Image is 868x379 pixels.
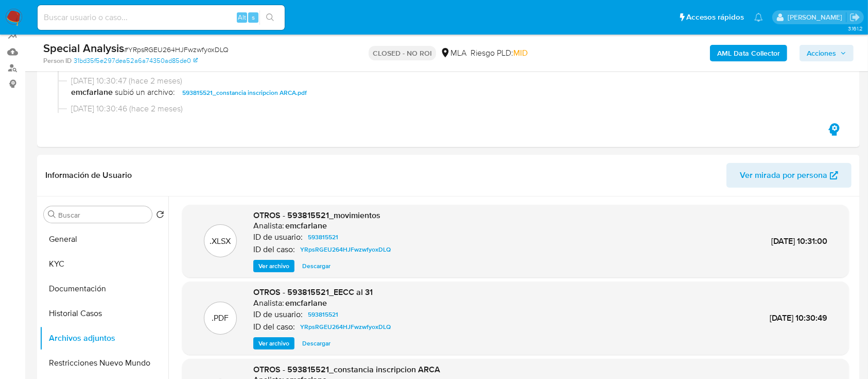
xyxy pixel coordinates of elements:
button: Restricciones Nuevo Mundo [40,351,168,375]
span: YRpsRGEU264HJFwzwfyoxDLQ [300,321,391,333]
button: Acciones [800,45,854,61]
h6: emcfarlane [285,298,327,308]
span: OTROS - 593815521_EECC al 31 [253,286,373,298]
span: Alt [238,12,246,22]
span: Accesos rápidos [686,12,744,23]
p: ID de usuario: [253,232,303,242]
a: 31bd35f5e297dea52a6a74350ad85de0 [74,56,198,65]
b: Person ID [43,56,72,65]
a: YRpsRGEU264HJFwzwfyoxDLQ [296,321,395,333]
button: AML Data Collector [710,45,787,61]
span: Riesgo PLD: [471,47,528,59]
p: .XLSX [210,236,231,247]
span: Descargar [302,261,331,271]
button: Ver archivo [253,260,294,272]
button: KYC [40,252,168,276]
p: ID del caso: [253,244,295,255]
span: [DATE] 10:30:49 [770,312,827,324]
span: Acciones [807,45,836,61]
input: Buscar usuario o caso... [38,11,285,24]
button: General [40,227,168,252]
span: OTROS - 593815521_constancia inscripcion ARCA [253,364,440,375]
b: Special Analysis [43,40,124,56]
h6: emcfarlane [285,221,327,231]
span: 593815521 [308,231,338,243]
div: MLA [440,47,466,59]
p: ezequiel.castrillon@mercadolibre.com [788,12,846,22]
p: ID de usuario: [253,309,303,320]
p: CLOSED - NO ROI [369,46,436,60]
b: AML Data Collector [717,45,780,61]
button: Descargar [297,337,336,350]
button: Ver archivo [253,337,294,350]
button: Historial Casos [40,301,168,326]
span: 593815521 [308,308,338,321]
span: OTROS - 593815521_movimientos [253,209,380,221]
button: search-icon [259,10,281,25]
input: Buscar [58,210,148,220]
span: YRpsRGEU264HJFwzwfyoxDLQ [300,243,391,256]
span: s [252,12,255,22]
a: 593815521 [304,308,342,321]
span: Ver mirada por persona [740,163,827,188]
a: Notificaciones [754,13,763,22]
span: Descargar [302,338,331,349]
p: .PDF [212,312,229,324]
h1: Información de Usuario [45,170,132,180]
button: Documentación [40,276,168,301]
p: Analista: [253,298,284,308]
span: MID [513,47,528,59]
a: YRpsRGEU264HJFwzwfyoxDLQ [296,243,395,256]
button: Volver al orden por defecto [156,210,164,222]
span: [DATE] 10:31:00 [771,235,827,247]
span: # YRpsRGEU264HJFwzwfyoxDLQ [124,44,229,55]
button: Ver mirada por persona [726,163,852,188]
a: Salir [849,12,860,23]
p: ID del caso: [253,322,295,332]
p: Analista: [253,221,284,231]
span: 3.161.2 [848,24,863,32]
button: Buscar [48,210,56,219]
button: Archivos adjuntos [40,326,168,351]
a: 593815521 [304,231,342,243]
span: Ver archivo [258,261,289,271]
button: Descargar [297,260,336,272]
span: Ver archivo [258,338,289,349]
